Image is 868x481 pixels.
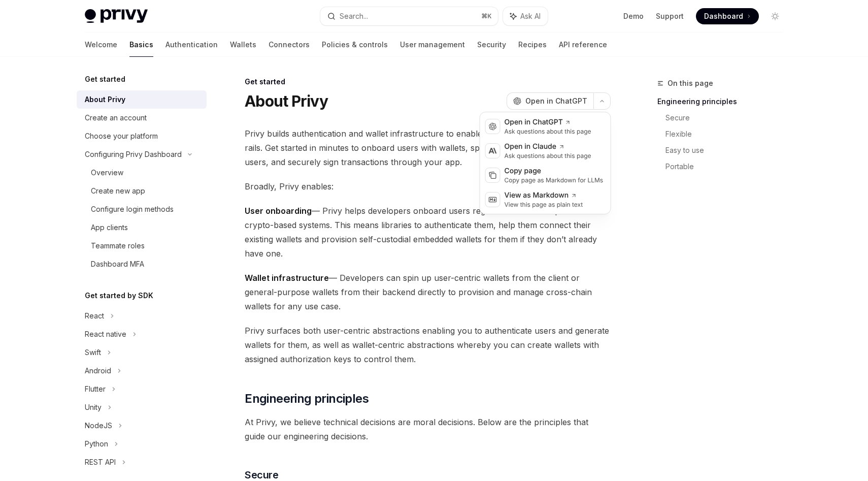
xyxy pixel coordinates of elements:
[85,420,112,432] div: NodeJS
[245,271,611,313] span: — Developers can spin up user-centric wallets from the client or general-purpose wallets from the...
[85,365,111,377] div: Android
[85,112,147,124] div: Create an account
[505,142,591,152] div: Open in Claude
[505,176,604,184] div: Copy page as Markdown for LLMs
[623,11,644,21] a: Demo
[503,7,548,25] button: Ask AI
[667,77,713,89] span: On this page
[85,93,125,106] div: About Privy
[245,273,329,283] strong: Wallet infrastructure
[77,218,207,237] a: App clients
[91,167,123,179] div: Overview
[85,346,101,359] div: Swift
[340,10,368,22] div: Search...
[665,126,791,142] a: Flexible
[77,127,207,145] a: Choose your platform
[165,33,218,57] a: Authentication
[85,9,148,23] img: light logo
[322,33,388,57] a: Policies & controls
[85,310,104,322] div: React
[85,328,126,340] div: React native
[245,126,611,169] span: Privy builds authentication and wallet infrastructure to enable better products built on crypto r...
[91,258,144,270] div: Dashboard MFA
[85,456,116,468] div: REST API
[665,142,791,158] a: Easy to use
[704,11,743,21] span: Dashboard
[77,90,207,109] a: About Privy
[85,148,182,161] div: Configuring Privy Dashboard
[91,240,145,252] div: Teammate roles
[657,93,791,110] a: Engineering principles
[85,33,117,57] a: Welcome
[481,12,492,20] span: ⌘ K
[85,401,102,413] div: Unity
[269,33,310,57] a: Connectors
[91,203,174,215] div: Configure login methods
[245,77,611,87] div: Get started
[77,237,207,255] a: Teammate roles
[507,92,593,110] button: Open in ChatGPT
[245,415,611,443] span: At Privy, we believe technical decisions are moral decisions. Below are the principles that guide...
[245,391,369,407] span: Engineering principles
[520,11,541,21] span: Ask AI
[230,33,256,57] a: Wallets
[77,109,207,127] a: Create an account
[767,8,783,24] button: Toggle dark mode
[91,221,128,234] div: App clients
[505,152,591,160] div: Ask questions about this page
[400,33,465,57] a: User management
[85,290,153,302] h5: Get started by SDK
[505,190,583,201] div: View as Markdown
[77,164,207,182] a: Overview
[245,206,312,216] strong: User onboarding
[129,33,153,57] a: Basics
[518,33,547,57] a: Recipes
[85,383,106,395] div: Flutter
[320,7,498,25] button: Search...⌘K
[505,127,591,136] div: Ask questions about this page
[77,200,207,218] a: Configure login methods
[665,110,791,126] a: Secure
[559,33,607,57] a: API reference
[245,179,611,194] span: Broadly, Privy enables:
[525,96,587,106] span: Open in ChatGPT
[477,33,506,57] a: Security
[85,73,125,85] h5: Get started
[505,117,591,127] div: Open in ChatGPT
[245,92,328,110] h1: About Privy
[656,11,684,21] a: Support
[696,8,759,24] a: Dashboard
[665,158,791,175] a: Portable
[505,201,583,209] div: View this page as plain text
[77,182,207,200] a: Create new app
[245,204,611,261] span: — Privy helps developers onboard users regardless of their experience with crypto-based systems. ...
[245,324,611,366] span: Privy surfaces both user-centric abstractions enabling you to authenticate users and generate wal...
[85,130,158,142] div: Choose your platform
[77,255,207,273] a: Dashboard MFA
[91,185,145,197] div: Create new app
[505,166,604,176] div: Copy page
[85,438,108,450] div: Python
